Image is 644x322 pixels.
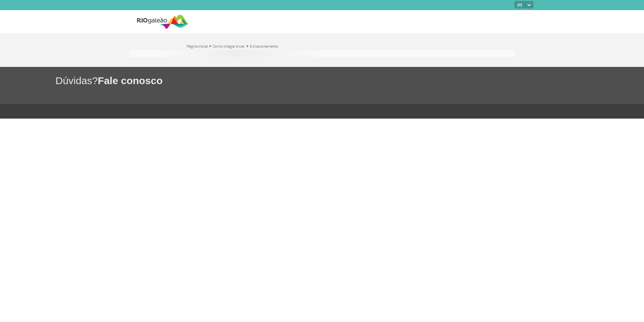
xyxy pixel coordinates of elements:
[55,74,644,88] h1: Dúvidas?
[250,44,278,49] a: Estacionamento
[209,42,211,50] a: >
[98,75,163,86] span: Fale conosco
[246,42,249,50] a: >
[187,44,208,49] a: Página Inicial
[213,44,245,49] a: Como chegar e sair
